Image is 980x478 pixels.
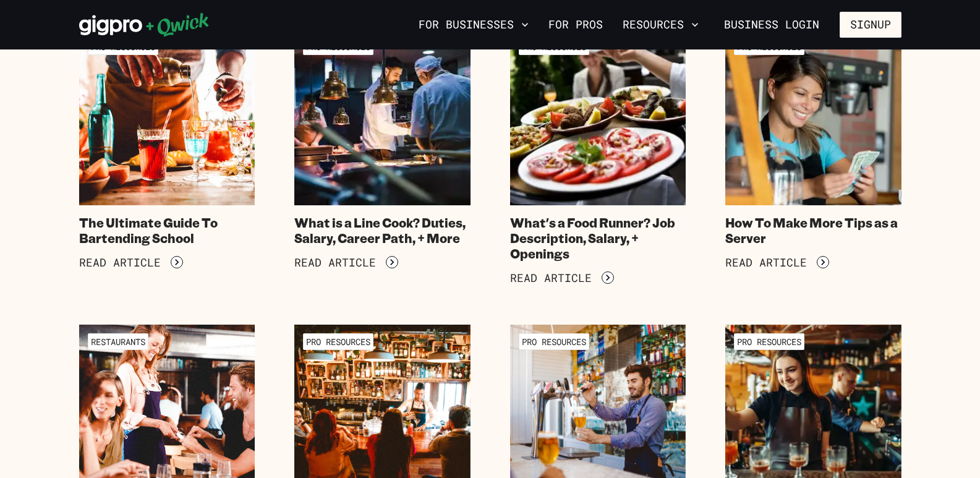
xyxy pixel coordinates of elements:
[725,215,901,246] h4: How To Make More Tips as a Server
[618,14,704,35] button: Resources
[543,14,608,35] a: For Pros
[840,12,901,38] button: Signup
[510,215,686,262] h4: What's a Food Runner? Job Description, Salary, + Openings
[294,215,471,246] h4: What is a Line Cook? Duties, Salary, Career Path, + More
[725,30,901,285] a: Pro ResourcesHow To Make More Tips as a ServerRead Article
[414,14,534,35] button: For Businesses
[510,30,686,206] img: plates of food being served
[510,30,686,285] a: Pro ResourcesWhat's a Food Runner? Job Description, Salary, + OpeningsRead Article
[79,30,255,206] img: The Ultimate Guide To Bartending School
[294,30,471,285] a: Pro ResourcesWhat is a Line Cook? Duties, Salary, Career Path, + MoreRead Article
[303,333,373,350] span: Pro Resources
[510,271,592,285] span: Read Article
[294,30,471,206] img: What is a Line Cook? Duties, Salary, Career Path, + More
[725,256,807,270] span: Read Article
[79,215,255,246] h4: The Ultimate Guide To Bartending School
[88,333,148,350] span: Restaurants
[294,256,376,270] span: Read Article
[725,30,901,206] img: How To Make More Tips as a Server
[734,333,804,350] span: Pro Resources
[79,256,161,270] span: Read Article
[714,12,830,38] a: Business Login
[519,333,589,350] span: Pro Resources
[79,30,255,285] a: Pro ResourcesThe Ultimate Guide To Bartending SchoolRead Article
